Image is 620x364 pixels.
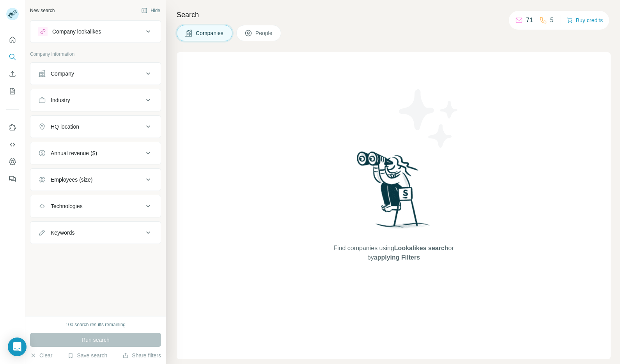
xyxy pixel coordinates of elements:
[51,123,79,131] div: HQ location
[30,170,161,189] button: Employees (size)
[30,352,52,359] button: Clear
[51,229,74,237] div: Keywords
[394,83,464,154] img: Surfe Illustration - Stars
[331,244,456,262] span: Find companies using or by
[6,67,19,81] button: Enrich CSV
[51,202,83,210] div: Technologies
[6,33,19,47] button: Quick start
[177,9,611,20] h4: Search
[122,352,161,359] button: Share filters
[8,337,27,356] div: Open Intercom Messenger
[67,352,107,359] button: Save search
[52,28,101,35] div: Company lookalikes
[30,64,161,83] button: Company
[6,50,19,64] button: Search
[394,245,448,251] span: Lookalikes search
[6,8,19,20] img: Avatar
[30,117,161,136] button: HQ location
[353,149,434,236] img: Surfe Illustration - Woman searching with binoculars
[6,138,19,152] button: Use Surfe API
[30,223,161,242] button: Keywords
[374,254,420,261] span: applying Filters
[196,29,224,37] span: Companies
[255,29,273,37] span: People
[51,149,97,157] div: Annual revenue ($)
[550,16,554,25] p: 5
[567,15,603,26] button: Buy credits
[30,7,55,14] div: New search
[6,155,19,169] button: Dashboard
[30,197,161,216] button: Technologies
[51,176,92,184] div: Employees (size)
[30,22,161,41] button: Company lookalikes
[30,91,161,110] button: Industry
[6,120,19,134] button: Use Surfe on LinkedIn
[6,172,19,186] button: Feedback
[51,70,74,78] div: Company
[526,16,533,25] p: 71
[51,96,70,104] div: Industry
[30,144,161,163] button: Annual revenue ($)
[136,5,166,16] button: Hide
[66,321,126,328] div: 100 search results remaining
[6,84,19,98] button: My lists
[30,51,161,58] p: Company information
